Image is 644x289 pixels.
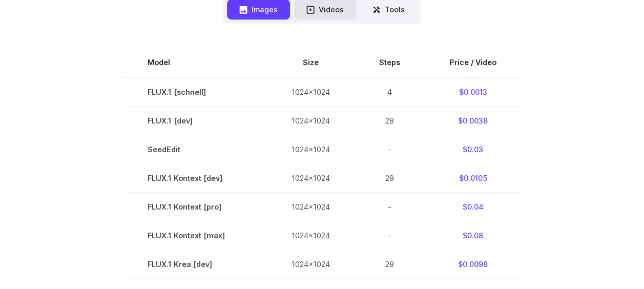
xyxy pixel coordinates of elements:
[425,192,521,221] td: $0.04
[267,135,355,163] td: 1024x1024
[355,221,425,250] td: -
[425,77,521,107] td: $0.0013
[123,106,267,135] td: FLUX.1 [dev]
[267,221,355,250] td: 1024x1024
[355,250,425,278] td: 28
[267,163,355,192] td: 1024x1024
[425,106,521,135] td: $0.0038
[355,48,425,77] th: Steps
[123,77,267,107] td: FLUX.1 [schnell]
[123,163,267,192] td: FLUX.1 Kontext [dev]
[355,135,425,163] td: -
[267,106,355,135] td: 1024x1024
[355,106,425,135] td: 28
[355,77,425,107] td: 4
[123,48,267,77] th: Model
[355,192,425,221] td: -
[425,48,521,77] th: Price / Video
[123,135,267,163] td: SeedEdit
[267,48,355,77] th: Size
[425,221,521,250] td: $0.08
[123,192,267,221] td: FLUX.1 Kontext [pro]
[123,250,267,278] td: FLUX.1 Krea [dev]
[425,163,521,192] td: $0.0105
[355,163,425,192] td: 28
[267,192,355,221] td: 1024x1024
[267,250,355,278] td: 1024x1024
[267,77,355,107] td: 1024x1024
[425,135,521,163] td: $0.03
[123,221,267,250] td: FLUX.1 Kontext [max]
[425,250,521,278] td: $0.0098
